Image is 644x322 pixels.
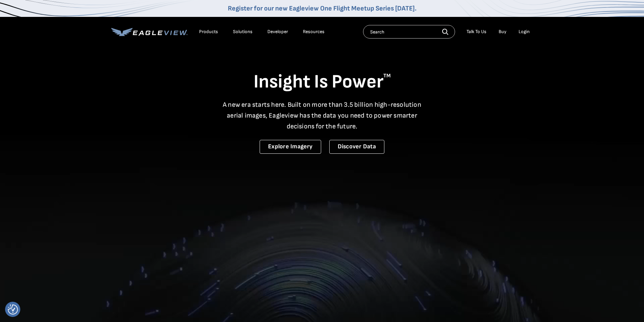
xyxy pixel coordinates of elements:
[499,29,506,35] a: Buy
[363,25,455,39] input: Search
[303,29,325,35] div: Resources
[228,4,416,13] a: Register for our new Eagleview One Flight Meetup Series [DATE].
[8,304,18,315] img: Revisit consent button
[383,73,391,79] sup: TM
[8,304,18,315] button: Consent Preferences
[199,29,218,35] div: Products
[329,140,384,154] a: Discover Data
[219,99,426,132] p: A new era starts here. Built on more than 3.5 billion high-resolution aerial images, Eagleview ha...
[519,29,530,35] div: Login
[233,29,253,35] div: Solutions
[267,29,288,35] a: Developer
[111,70,533,94] h1: Insight Is Power
[260,140,321,154] a: Explore Imagery
[467,29,486,35] div: Talk To Us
